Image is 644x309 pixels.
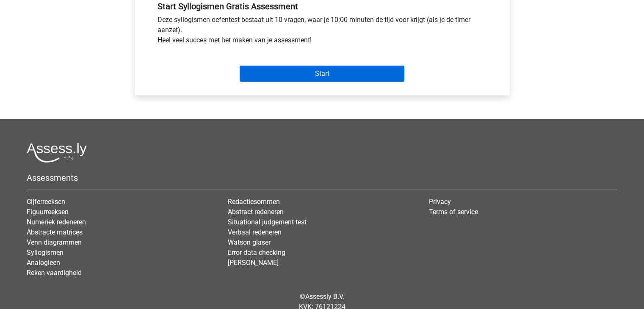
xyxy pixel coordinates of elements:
a: Privacy [429,198,451,206]
a: Analogieen [27,259,60,267]
a: Reken vaardigheid [27,269,82,277]
a: Venn diagrammen [27,238,82,246]
a: Syllogismen [27,248,64,257]
a: Terms of service [429,208,478,216]
a: Verbaal redeneren [228,228,282,236]
a: Numeriek redeneren [27,218,86,226]
div: Deze syllogismen oefentest bestaat uit 10 vragen, waar je 10:00 minuten de tijd voor krijgt (als ... [151,15,493,49]
a: Redactiesommen [228,198,280,206]
input: Start [240,66,404,82]
a: Situational judgement test [228,218,307,226]
a: Cijferreeksen [27,198,65,206]
a: Error data checking [228,248,285,257]
a: Figuurreeksen [27,208,69,216]
a: [PERSON_NAME] [228,259,279,267]
h5: Assessments [27,173,617,183]
a: Abstract redeneren [228,208,284,216]
a: Watson glaser [228,238,271,246]
img: Assessly logo [27,143,87,163]
a: Abstracte matrices [27,228,83,236]
a: Assessly B.V. [305,292,344,301]
h5: Start Syllogismen Gratis Assessment [158,1,487,11]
